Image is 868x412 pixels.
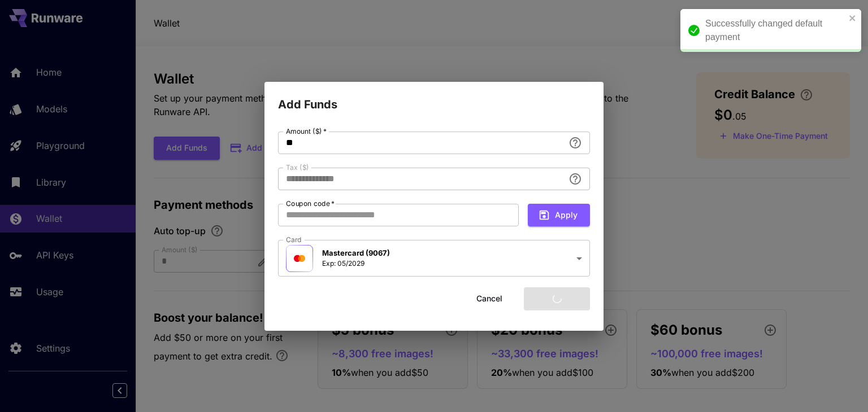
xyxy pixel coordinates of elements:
p: Exp: 05/2029 [322,258,390,269]
p: Mastercard (9067) [322,248,390,259]
h2: Add Funds [264,82,604,113]
label: Coupon code [286,199,335,208]
button: Apply [528,204,590,227]
label: Card [286,235,302,244]
label: Amount ($) [286,126,327,136]
div: Successfully changed default payment [705,17,845,44]
label: Tax ($) [286,163,309,172]
button: Cancel [464,287,515,310]
button: close [849,14,857,23]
